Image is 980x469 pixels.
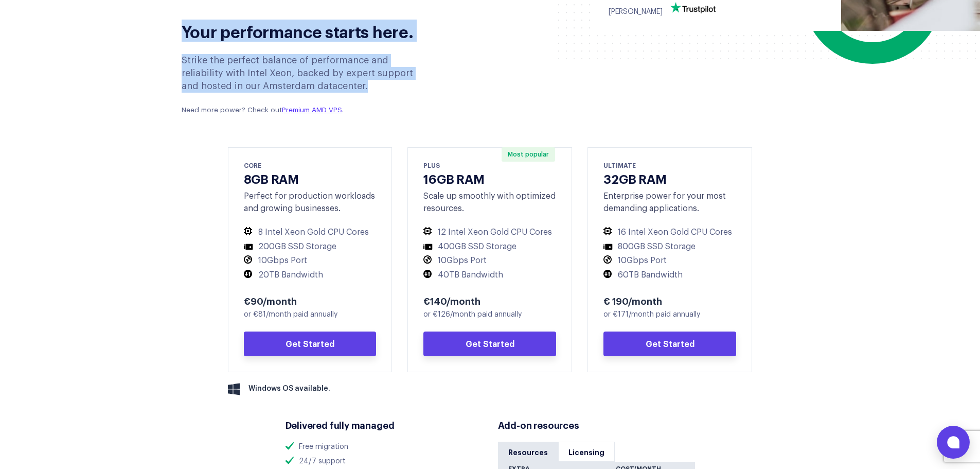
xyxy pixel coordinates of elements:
[502,147,555,162] span: Most popular
[244,309,377,320] div: or €81/month paid annually
[244,294,377,307] div: €90/month
[423,171,556,186] h3: 16GB RAM
[244,171,377,186] h3: 8GB RAM
[423,294,556,307] div: €140/month
[603,270,736,281] li: 60TB Bandwidth
[603,255,736,266] li: 10Gbps Port
[423,309,556,320] div: or €126/month paid annually
[244,332,377,356] a: Get Started
[244,161,377,170] div: CORE
[423,270,556,281] li: 40TB Bandwidth
[603,309,736,320] div: or €171/month paid annually
[244,270,377,281] li: 20TB Bandwidth
[937,426,970,459] button: Open chat window
[423,332,556,356] a: Get Started
[603,332,736,356] a: Get Started
[609,8,663,15] span: [PERSON_NAME]
[603,294,736,307] div: € 190/month
[244,227,377,238] li: 8 Intel Xeon Gold CPU Cores
[498,419,695,431] h3: Add-on resources
[248,384,330,394] span: Windows OS available.
[244,241,377,252] li: 200GB SSD Storage
[244,255,377,266] li: 10Gbps Port
[244,190,377,215] div: Perfect for production workloads and growing businesses.
[286,456,483,467] li: 24/7 support
[603,190,736,215] div: Enterprise power for your most demanding applications.
[286,442,483,453] li: Free migration
[603,161,736,170] div: ULTIMATE
[603,241,736,252] li: 800GB SSD Storage
[558,442,615,462] a: Licensing
[182,106,430,115] p: Need more power? Check out .
[423,241,556,252] li: 400GB SSD Storage
[423,255,556,266] li: 10Gbps Port
[286,419,483,431] h3: Delivered fully managed
[423,190,556,215] div: Scale up smoothly with optimized resources.
[498,442,558,462] a: Resources
[182,21,430,41] h2: Your performance starts here.
[603,171,736,186] h3: 32GB RAM
[282,107,342,113] a: Premium AMD VPS
[603,227,736,238] li: 16 Intel Xeon Gold CPU Cores
[182,54,430,116] div: Strike the perfect balance of performance and reliability with Intel Xeon, backed by expert suppo...
[423,227,556,238] li: 12 Intel Xeon Gold CPU Cores
[423,161,556,170] div: PLUS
